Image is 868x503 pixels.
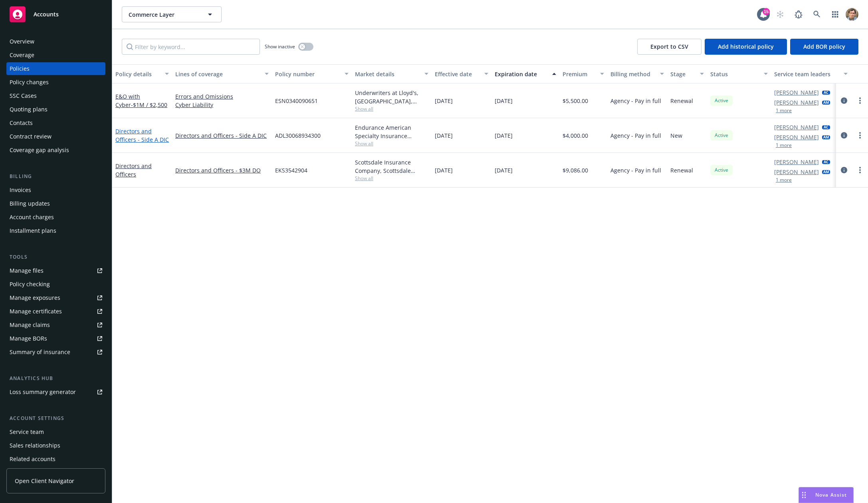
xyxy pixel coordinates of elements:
div: Manage claims [10,319,50,331]
a: Directors and Officers - Side A DIC [175,131,269,140]
div: Installment plans [10,224,56,237]
a: Manage certificates [6,305,105,318]
a: Search [809,6,825,22]
a: Directors and Officers - $3M DO [175,166,269,174]
span: Active [713,97,729,104]
button: Market details [352,64,432,83]
a: circleInformation [839,165,849,175]
button: Stage [667,64,707,83]
div: Scottsdale Insurance Company, Scottsdale Insurance Company (Nationwide), CRC Group [355,158,428,175]
div: Analytics hub [6,374,105,382]
span: - $1M / $2,500 [131,101,167,109]
div: Lines of coverage [175,70,260,78]
div: Underwriters at Lloyd's, [GEOGRAPHIC_DATA], [PERSON_NAME] of London, CFC Underwriting, CRC Group [355,89,428,105]
div: Manage exposures [10,291,60,304]
span: ADL30068934300 [275,131,321,140]
a: Start snowing [772,6,788,22]
a: Service team [6,426,105,438]
a: E&O with Cyber [115,93,167,109]
div: Account charges [10,211,54,224]
a: Summary of insurance [6,346,105,358]
a: Contract review [6,130,105,143]
input: Filter by keyword... [122,39,260,55]
span: [DATE] [435,131,453,140]
span: Agency - Pay in full [610,166,661,174]
a: Manage BORs [6,332,105,345]
a: more [855,131,865,140]
div: Policy changes [10,76,49,89]
span: Show all [355,105,428,112]
button: Export to CSV [637,39,702,55]
span: Manage exposures [6,291,105,304]
span: Agency - Pay in full [610,97,661,105]
button: 1 more [776,178,792,182]
span: [DATE] [495,97,513,105]
a: Manage claims [6,319,105,331]
div: Coverage [10,49,34,61]
a: Report a Bug [791,6,807,22]
div: Summary of insurance [10,346,70,358]
div: Coverage gap analysis [10,144,69,156]
div: Billing [6,172,105,180]
div: Quoting plans [10,103,48,116]
div: Contacts [10,117,33,129]
div: Billing method [610,70,655,78]
span: $4,000.00 [563,131,588,140]
a: SSC Cases [6,89,105,102]
div: Service team leaders [774,70,839,78]
span: Add BOR policy [803,43,845,50]
span: Show all [355,140,428,147]
div: Expiration date [495,70,547,78]
a: more [855,96,865,105]
span: Renewal [670,97,693,105]
span: $5,500.00 [563,97,588,105]
span: Agency - Pay in full [610,131,661,140]
span: Show all [355,175,428,182]
span: Nova Assist [815,491,847,498]
div: Status [710,70,759,78]
a: Coverage [6,49,105,61]
div: Service team [10,426,44,438]
a: Accounts [6,3,105,26]
div: Manage files [10,264,44,277]
a: Errors and Omissions [175,92,269,101]
a: Billing updates [6,197,105,210]
div: Policy details [115,70,160,78]
button: Policy number [272,64,352,83]
button: Lines of coverage [172,64,272,83]
button: Add historical policy [705,39,787,55]
button: Commerce Layer [122,6,222,22]
div: Market details [355,70,420,78]
span: Accounts [34,11,59,18]
a: circleInformation [839,96,849,105]
span: EKS3542904 [275,166,307,174]
span: Commerce Layer [129,10,198,19]
div: Policies [10,62,30,75]
div: Billing updates [10,197,50,210]
div: Policy number [275,70,340,78]
a: [PERSON_NAME] [774,88,819,97]
div: Effective date [435,70,480,78]
a: Quoting plans [6,103,105,116]
div: Overview [10,35,34,48]
a: more [855,165,865,175]
span: Active [713,166,729,174]
button: Effective date [432,64,491,83]
a: [PERSON_NAME] [774,98,819,107]
span: $9,086.00 [563,166,588,174]
a: [PERSON_NAME] [774,168,819,176]
div: Sales relationships [10,439,60,452]
div: Premium [563,70,595,78]
img: photo [846,8,858,21]
span: Show inactive [265,43,295,50]
a: circleInformation [839,131,849,140]
a: Policies [6,62,105,75]
a: Contacts [6,117,105,129]
div: Manage BORs [10,332,47,345]
a: Sales relationships [6,439,105,452]
button: Status [707,64,771,83]
a: Directors and Officers [115,162,152,178]
div: Endurance American Specialty Insurance Company, Sompo International, CRC Group [355,123,428,140]
span: [DATE] [495,131,513,140]
button: Nova Assist [799,487,854,503]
